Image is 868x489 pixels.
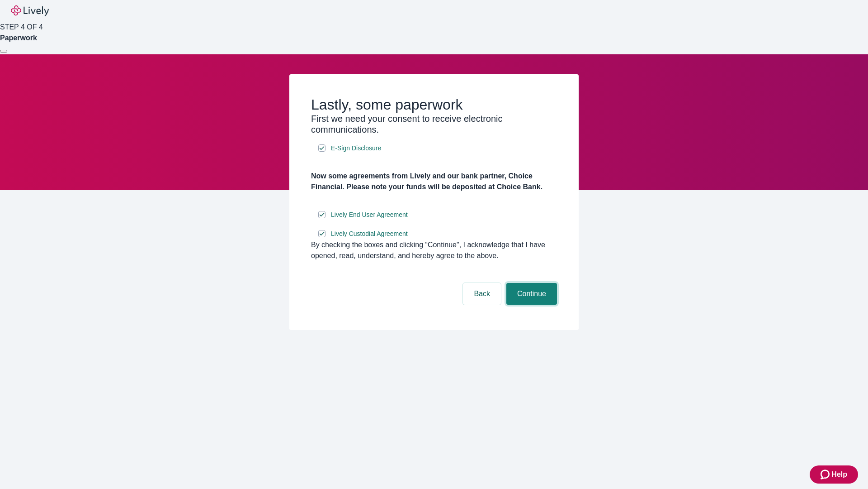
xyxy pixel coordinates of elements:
span: Lively End User Agreement [331,210,408,220]
a: e-sign disclosure document [329,143,383,154]
h3: First we need your consent to receive electronic communications. [311,113,557,135]
button: Zendesk support iconHelp [810,465,858,484]
span: Help [831,469,847,480]
div: By checking the boxes and clicking “Continue", I acknowledge that I have opened, read, understand... [311,240,557,261]
a: e-sign disclosure document [329,209,410,221]
h2: Lastly, some paperwork [311,96,557,113]
button: Back [463,283,501,305]
img: Lively [11,5,49,16]
span: Lively Custodial Agreement [331,229,408,239]
svg: Zendesk support icon [821,469,831,480]
h4: Now some agreements from Lively and our bank partner, Choice Financial. Please note your funds wi... [311,171,557,192]
button: Continue [506,283,557,305]
a: e-sign disclosure document [329,228,410,240]
span: E-Sign Disclosure [331,144,381,153]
